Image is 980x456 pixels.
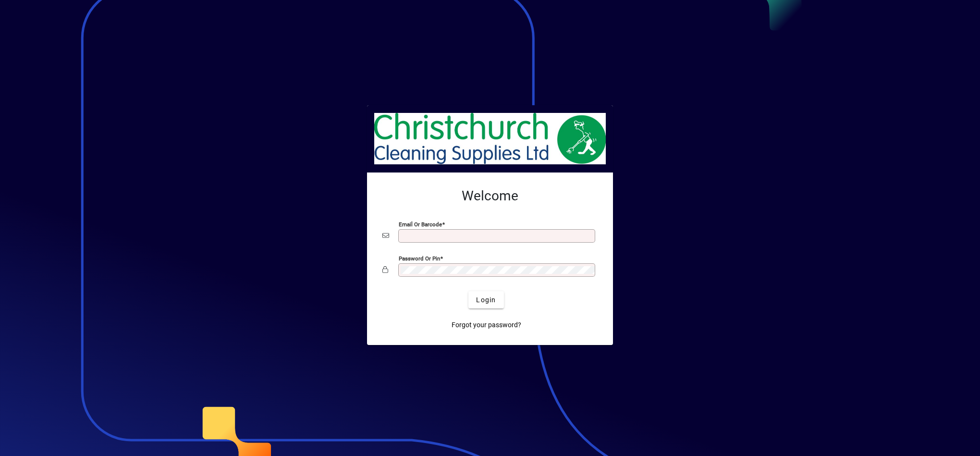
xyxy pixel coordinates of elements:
span: Forgot your password? [452,320,521,330]
button: Login [468,291,503,308]
a: Forgot your password? [448,316,525,333]
mat-label: Password or Pin [399,255,440,262]
span: Login [476,295,496,305]
mat-label: Email or Barcode [399,221,442,228]
h2: Welcome [382,188,598,204]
